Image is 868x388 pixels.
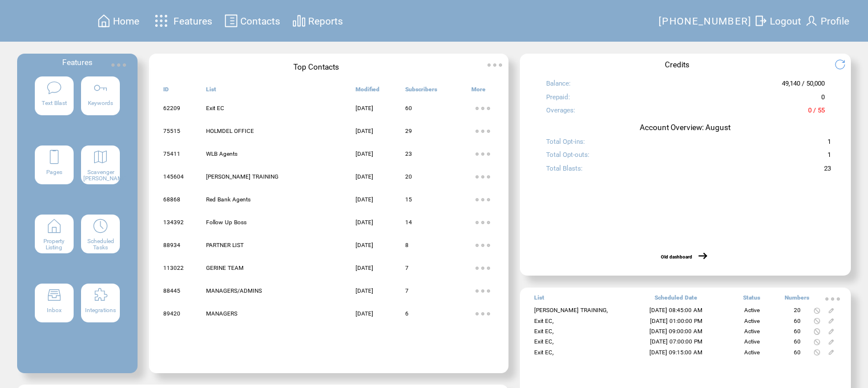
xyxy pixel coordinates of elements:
[151,11,171,30] img: features.svg
[206,128,254,134] span: HOLMDEL OFFICE
[744,307,760,313] span: Active
[47,307,62,313] span: Inbox
[744,338,760,345] span: Active
[828,318,834,324] img: edit.svg
[650,338,703,345] span: [DATE] 07:00:00 PM
[46,218,62,234] img: property-listing.svg
[471,97,494,120] img: ellypsis.svg
[163,86,169,98] span: ID
[224,14,238,28] img: contacts.svg
[81,215,120,276] a: Scheduled Tasks
[92,287,108,303] img: integrations.svg
[471,120,494,143] img: ellypsis.svg
[206,242,244,248] span: PARTNER LIST
[163,219,184,225] span: 134392
[163,196,180,203] span: 68868
[471,86,486,98] span: More
[546,164,583,177] span: Total Blasts:
[206,173,278,180] span: [PERSON_NAME] TRAINING
[405,151,412,157] span: 23
[814,328,820,334] img: notallowed.svg
[81,284,120,345] a: Integrations
[534,294,544,306] span: List
[206,105,224,111] span: Exit EC
[356,151,373,157] span: [DATE]
[206,219,247,225] span: Follow Up Boss
[308,15,343,27] span: Reports
[471,257,494,280] img: ellypsis.svg
[163,288,180,294] span: 88445
[97,14,111,28] img: home.svg
[828,339,834,345] img: edit.svg
[824,164,831,177] span: 23
[163,105,180,111] span: 62209
[640,123,730,132] span: Account Overview: August
[405,219,412,225] span: 14
[95,12,141,30] a: Home
[827,138,831,151] span: 1
[62,58,92,67] span: Features
[46,287,62,303] img: inbox.svg
[405,196,412,203] span: 15
[534,318,554,324] span: Exit EC,
[534,328,554,334] span: Exit EC,
[814,339,820,345] img: notallowed.svg
[163,310,180,317] span: 89420
[107,54,130,76] img: ellypsis.svg
[821,288,844,310] img: ellypsis.svg
[471,302,494,325] img: ellypsis.svg
[92,80,108,96] img: keywords.svg
[85,307,116,313] span: Integrations
[206,151,237,157] span: WLB Agents
[649,328,703,334] span: [DATE] 09:00:00 AM
[785,294,809,306] span: Numbers
[356,242,373,248] span: [DATE]
[35,215,74,276] a: Property Listing
[821,93,825,106] span: 0
[754,14,768,28] img: exit.svg
[206,196,251,203] span: Red Bank Agents
[405,242,409,248] span: 8
[405,173,412,180] span: 20
[83,169,128,181] span: Scavenger [PERSON_NAME]
[794,318,801,324] span: 60
[163,151,180,157] span: 75411
[113,15,139,27] span: Home
[814,318,820,324] img: notallowed.svg
[483,54,506,76] img: ellypsis.svg
[405,105,412,111] span: 60
[471,234,494,257] img: ellypsis.svg
[471,280,494,302] img: ellypsis.svg
[163,173,184,180] span: 145604
[92,218,108,234] img: scheduled-tasks.svg
[405,128,412,134] span: 29
[744,318,760,324] span: Active
[356,310,373,317] span: [DATE]
[240,15,280,27] span: Contacts
[471,188,494,211] img: ellypsis.svg
[770,15,801,27] span: Logout
[794,349,801,355] span: 60
[649,307,703,313] span: [DATE] 08:45:00 AM
[356,173,373,180] span: [DATE]
[163,128,180,134] span: 75515
[546,138,585,151] span: Total Opt-ins:
[546,151,590,164] span: Total Opt-outs:
[743,294,760,306] span: Status
[659,15,752,27] span: [PHONE_NUMBER]
[46,169,62,175] span: Pages
[405,86,437,98] span: Subscribers
[206,86,216,98] span: List
[206,310,237,317] span: MANAGERS
[534,349,554,355] span: Exit EC,
[223,12,282,30] a: Contacts
[665,60,689,69] span: Credits
[43,238,64,250] span: Property Listing
[546,106,575,119] span: Overages:
[81,76,120,138] a: Keywords
[546,93,570,106] span: Prepaid:
[88,100,113,106] span: Keywords
[150,10,214,32] a: Features
[356,128,373,134] span: [DATE]
[794,338,801,345] span: 60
